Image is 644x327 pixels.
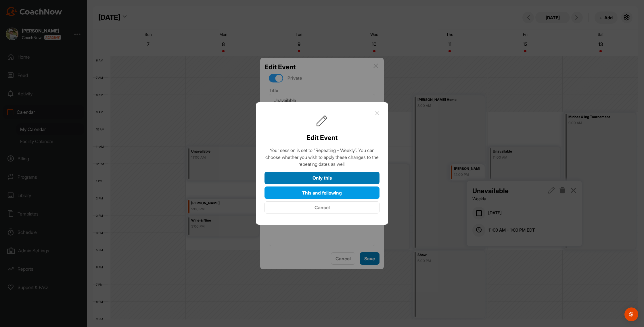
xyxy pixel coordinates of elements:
[264,172,379,184] button: Only this
[264,186,379,199] button: This and following
[624,307,638,321] div: Open Intercom Messenger
[306,133,338,143] h2: Edit Event
[264,147,379,168] div: Your session is set to “Repeating - Weekly”. You can choose whether you wish to apply these chang...
[264,201,379,214] button: Cancel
